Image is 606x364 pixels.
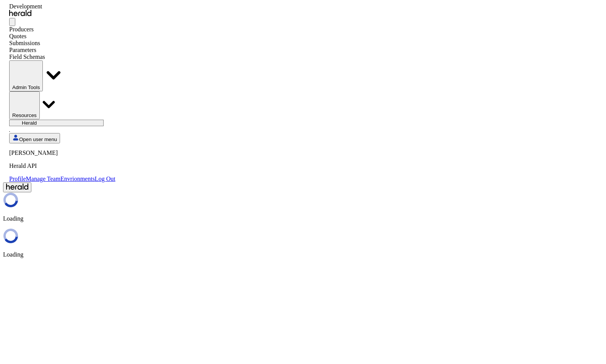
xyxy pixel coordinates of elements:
div: Parameters [9,47,115,54]
p: Loading [3,251,603,258]
div: Quotes [9,33,115,40]
a: Log Out [95,175,115,182]
a: Manage Team [26,175,61,182]
a: Profile [9,175,26,182]
div: Development [9,3,115,10]
div: Field Schemas [9,54,115,60]
div: Submissions [9,40,115,47]
p: [PERSON_NAME] [9,149,115,156]
div: Open user menu [9,149,115,182]
button: Open user menu [9,133,60,143]
img: Herald Logo [9,10,31,16]
div: Producers [9,26,115,33]
a: Envrionments [60,175,95,182]
button: Resources dropdown menu [9,91,40,119]
span: Open user menu [19,136,57,142]
button: internal dropdown menu [9,60,43,91]
img: Herald Logo [6,184,28,190]
p: Loading [3,215,603,222]
p: Herald API [9,162,115,169]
